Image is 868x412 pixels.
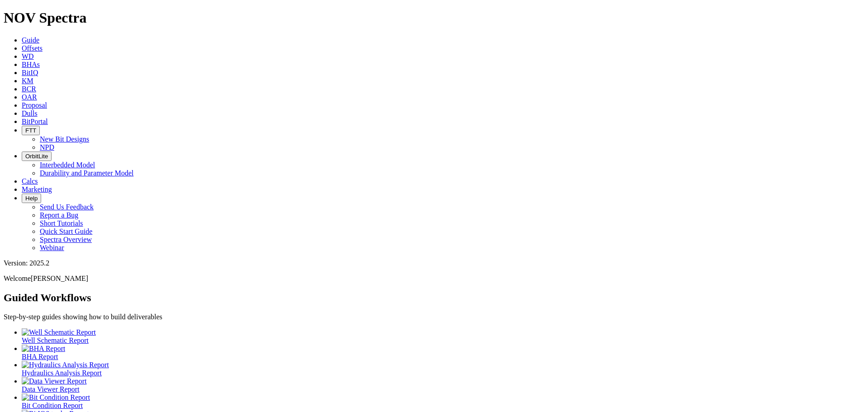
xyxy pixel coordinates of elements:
a: KM [22,77,33,85]
img: Well Schematic Report [22,328,96,336]
button: OrbitLite [22,152,52,161]
span: Help [25,195,38,202]
a: Bit Condition Report Bit Condition Report [22,393,864,409]
span: Well Schematic Report [22,336,89,344]
a: Send Us Feedback [40,203,94,211]
a: Offsets [22,44,42,52]
a: Webinar [40,244,64,251]
h2: Guided Workflows [4,292,864,304]
a: BitPortal [22,118,48,125]
a: Short Tutorials [40,219,83,227]
p: Step-by-step guides showing how to build deliverables [4,313,864,321]
a: Hydraulics Analysis Report Hydraulics Analysis Report [22,361,864,377]
div: Version: 2025.2 [4,259,864,267]
h1: NOV Spectra [4,9,864,26]
button: FTT [22,126,40,135]
a: WD [22,52,34,60]
a: BitIQ [22,69,38,76]
a: Data Viewer Report Data Viewer Report [22,377,864,393]
a: BCR [22,85,36,93]
a: Quick Start Guide [40,227,92,235]
p: Welcome [4,275,864,283]
a: OAR [22,93,37,101]
img: Bit Condition Report [22,393,90,402]
a: Report a Bug [40,211,78,219]
a: BHAs [22,61,40,68]
a: Spectra Overview [40,236,92,243]
a: Durability and Parameter Model [40,169,134,177]
a: New Bit Designs [40,135,89,143]
a: BHA Report BHA Report [22,345,864,360]
span: Hydraulics Analysis Report [22,369,102,377]
span: BHA Report [22,353,58,360]
a: Calcs [22,177,38,185]
a: Marketing [22,185,52,193]
button: Help [22,194,41,203]
img: Data Viewer Report [22,377,87,385]
a: Guide [22,36,39,44]
img: BHA Report [22,345,65,353]
span: Bit Condition Report [22,402,83,409]
img: Hydraulics Analysis Report [22,361,109,369]
a: Dulls [22,109,38,117]
a: Interbedded Model [40,161,95,169]
a: Proposal [22,101,47,109]
span: OrbitLite [25,153,48,160]
span: Data Viewer Report [22,385,80,393]
span: FTT [25,127,36,134]
a: NPD [40,143,54,151]
a: Well Schematic Report Well Schematic Report [22,328,864,344]
span: [PERSON_NAME] [31,275,88,282]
